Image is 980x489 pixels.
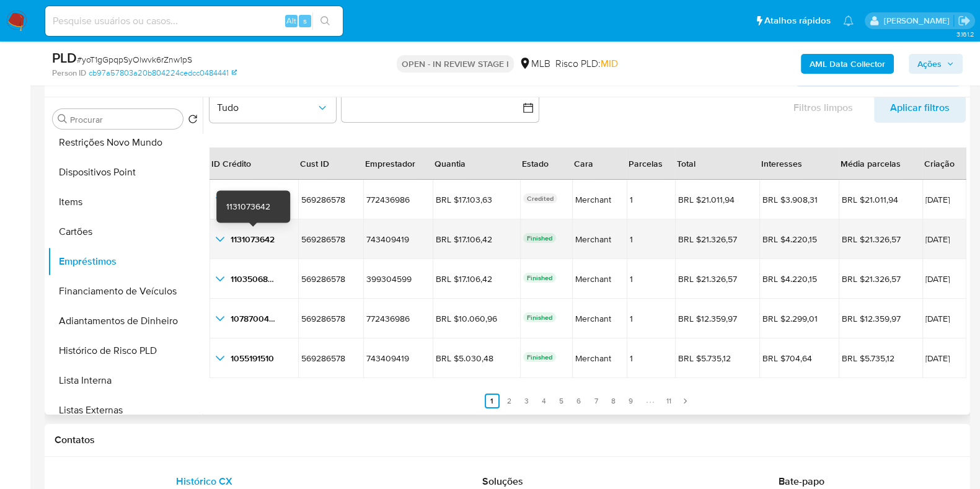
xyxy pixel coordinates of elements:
span: Bate-papo [779,474,824,488]
span: Atalhos rápidos [764,14,831,27]
span: Risco PLD: [555,57,618,71]
p: OPEN - IN REVIEW STAGE I [397,55,514,73]
button: Histórico de Risco PLD [48,336,203,366]
button: Adiantamentos de Dinheiro [48,306,203,336]
button: Ações [909,54,963,74]
p: viviane.jdasilva@mercadopago.com.br [883,15,953,27]
button: Listas Externas [48,395,203,425]
button: Procurar [58,114,68,124]
a: Sair [958,14,971,27]
button: Financiamento de Veículos [48,276,203,306]
div: MLB [519,57,550,71]
button: Dispositivos Point [48,157,203,187]
span: MID [601,56,618,71]
button: Retornar ao pedido padrão [188,114,198,128]
span: # yoT1gGpqpSyOlwvk6rZnw1pS [77,53,192,66]
b: PLD [52,48,77,68]
input: Procurar [70,114,178,125]
button: search-icon [312,12,338,30]
button: Restrições Novo Mundo [48,128,203,157]
button: Lista Interna [48,366,203,395]
span: Histórico CX [176,474,232,488]
b: Person ID [52,68,86,79]
span: Ações [917,54,942,74]
span: 1131073642 [226,200,270,213]
a: Notificações [843,15,854,26]
span: 3.161.2 [956,29,974,39]
button: Cartões [48,217,203,247]
button: Items [48,187,203,217]
span: s [303,15,307,27]
b: AML Data Collector [810,54,885,74]
a: cb97a57803a20b804224cedcc0484441 [89,68,237,79]
input: Pesquise usuários ou casos... [45,13,343,29]
button: Empréstimos [48,247,203,276]
span: Soluções [482,474,523,488]
span: Alt [286,15,296,27]
h1: Contatos [55,434,960,446]
button: AML Data Collector [801,54,894,74]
